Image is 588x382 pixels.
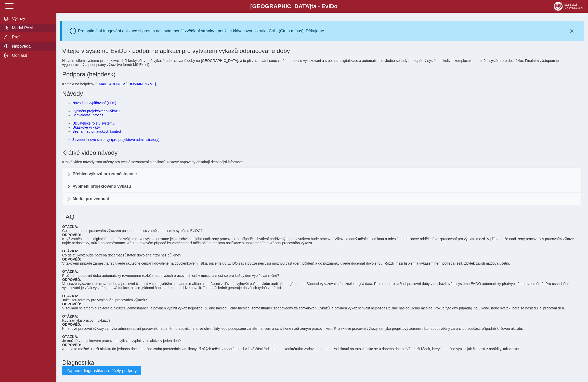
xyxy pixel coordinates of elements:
[73,184,131,188] span: Vyplnění projektového výkazu
[62,225,78,229] b: OTÁZKA:
[62,314,78,318] b: OTÁZKA:
[73,197,109,201] span: Modul pro vedoucí
[62,366,141,375] button: Zapnout diagnostiku pro účely podpory
[62,278,81,282] b: ODPOVĚĎ:
[72,121,115,125] a: Uživatelské role v systému
[15,3,573,10] b: [GEOGRAPHIC_DATA] a - Evi
[62,90,582,97] h1: Návody
[62,257,81,261] b: ODPOVĚĎ:
[10,35,52,39] span: Profil
[10,17,52,21] span: Výkazy
[62,322,81,326] b: ODPOVĚĎ:
[72,109,120,113] a: Vyplnění projektového výkazu
[78,29,325,33] div: Pro optimální fungování aplikace si prosím nastavte menší zvětšení stránky - použijte klávesovou ...
[62,47,582,54] h1: Vítejte v systému EviDo - podpůrné aplikaci pro vytváření výkazů odpracované doby
[62,213,582,221] h1: FAQ
[62,233,81,237] b: ODPOVĚĎ:
[62,47,582,379] div: Hlavním cílem systému je zefektivnit dílčí kroky při tvorbě výkazů odpracované doby na [GEOGRAPHI...
[10,44,52,49] span: Nápověda
[72,113,103,117] a: Schvalovací proces
[62,249,78,253] b: OTÁZKA:
[62,302,81,306] b: ODPOVĚĎ:
[62,359,582,366] h1: Diagnostika
[334,3,338,9] span: o
[62,149,582,156] h1: Krátké video návody
[10,53,52,58] span: Odhlásit
[72,101,116,105] a: Návod na vyplňování (PDF)
[72,125,100,129] a: Ukázkové výkazy
[62,269,78,274] b: OTÁZKA:
[96,82,156,86] a: [EMAIL_ADDRESS][DOMAIN_NAME]
[62,294,78,298] b: OTÁZKA:
[72,129,121,133] a: Seznam automatických kontrol
[554,2,583,11] img: logo_web_su.png
[72,138,160,142] a: Zavedení nové smlouvy (pro projektové administrátory)
[10,26,52,30] span: Modul PAM
[62,160,582,164] p: Krátké video návody jsou určeny pro rychlé seznámení s aplikací. Textové nápovědy obsahují detail...
[73,172,137,176] span: Přehled výkazů pro zaměstnance
[311,3,313,9] span: t
[62,71,582,78] h1: Podpora (helpdesk)
[62,343,81,347] b: ODPOVĚĎ:
[62,335,78,339] b: OTÁZKA:
[330,3,334,9] span: D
